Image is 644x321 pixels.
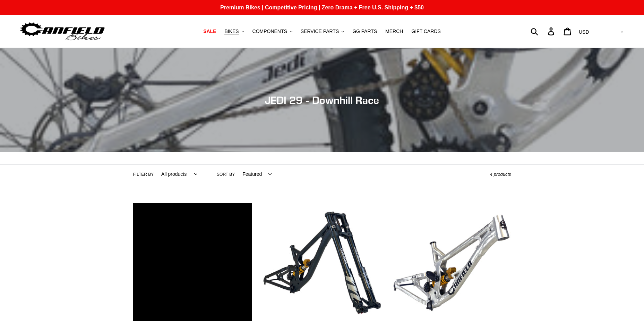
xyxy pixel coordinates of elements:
[252,28,287,34] span: COMPONENTS
[224,28,239,34] span: BIKES
[200,27,220,36] a: SALE
[221,27,247,36] button: BIKES
[382,27,406,36] a: MERCH
[490,172,511,177] span: 4 products
[534,24,552,39] input: Search
[297,27,347,36] button: SERVICE PARTS
[133,171,154,178] label: Filter by
[265,94,379,106] span: JEDI 29 - Downhill Race
[249,27,296,36] button: COMPONENTS
[408,27,444,36] a: GIFT CARDS
[301,28,339,34] span: SERVICE PARTS
[217,171,235,178] label: Sort by
[385,28,403,34] span: MERCH
[203,28,216,34] span: SALE
[19,20,106,42] img: Canfield Bikes
[349,27,380,36] a: GG PARTS
[411,28,441,34] span: GIFT CARDS
[352,28,377,34] span: GG PARTS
